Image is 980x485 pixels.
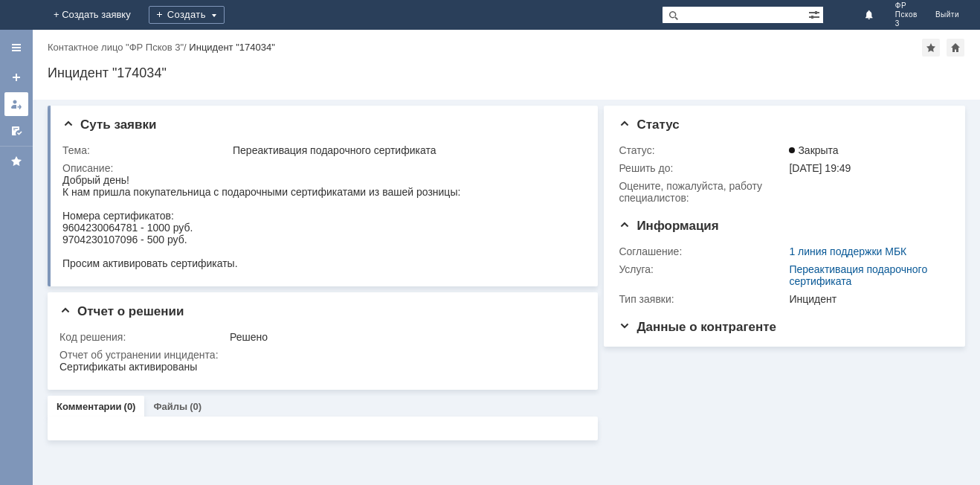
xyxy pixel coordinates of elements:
[922,39,940,57] div: Добавить в избранное
[619,144,786,156] div: Статус:
[789,245,906,257] a: 1 линия поддержки МБК
[789,293,944,305] div: Инцидент
[48,65,965,80] div: Инцидент "174034"
[48,42,184,53] a: Контактное лицо "ФР Псков 3"
[4,92,28,116] a: Мои заявки
[895,19,918,28] span: 3
[789,162,851,174] span: [DATE] 19:49
[789,263,927,287] a: Переактивация подарочного сертификата
[619,263,786,275] div: Услуга:
[4,119,28,143] a: Мои согласования
[59,304,184,318] span: Отчет о решении
[62,144,230,156] div: Тема:
[59,349,581,361] div: Отчет об устранении инцидента:
[808,7,823,21] span: Расширенный поиск
[48,42,189,53] div: /
[619,219,718,233] span: Информация
[895,1,918,10] span: ФР
[190,401,202,412] div: (0)
[189,42,274,53] div: Инцидент "174034"
[619,320,776,334] span: Данные о контрагенте
[619,162,786,174] div: Решить до:
[789,144,838,156] span: Закрыта
[62,118,156,132] span: Суть заявки
[619,118,679,132] span: Статус
[153,401,187,412] a: Файлы
[57,401,122,412] a: Комментарии
[124,401,136,412] div: (0)
[62,162,581,174] div: Описание:
[895,10,918,19] span: Псков
[619,245,786,257] div: Соглашение:
[149,6,225,24] div: Создать
[230,331,578,343] div: Решено
[947,39,964,57] div: Сделать домашней страницей
[4,65,28,89] a: Создать заявку
[233,144,578,156] div: Переактивация подарочного сертификата
[619,293,786,305] div: Тип заявки:
[59,331,227,343] div: Код решения:
[619,180,786,204] div: Oцените, пожалуйста, работу специалистов:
